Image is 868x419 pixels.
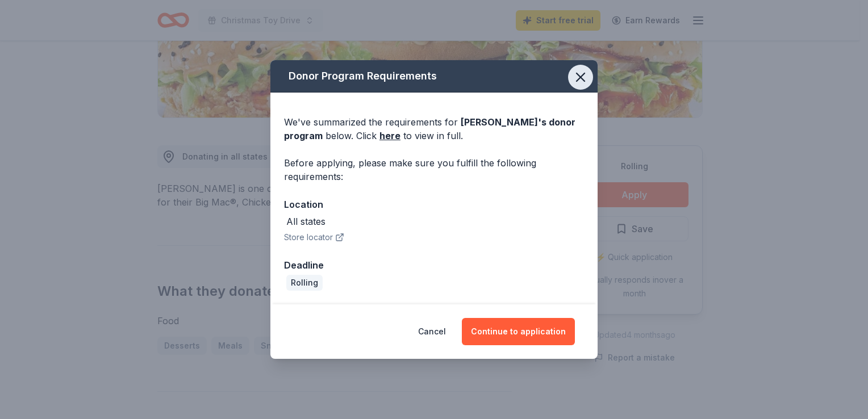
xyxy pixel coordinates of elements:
div: Deadline [284,258,584,273]
div: Donor Program Requirements [270,60,598,93]
div: We've summarized the requirements for below. Click to view in full. [284,115,584,143]
div: Before applying, please make sure you fulfill the following requirements: [284,156,584,183]
button: Cancel [418,318,446,345]
div: All states [286,215,325,228]
div: Location [284,197,584,212]
button: Continue to application [462,318,575,345]
button: Store locator [284,231,344,244]
a: here [379,129,400,143]
div: Rolling [286,275,323,291]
